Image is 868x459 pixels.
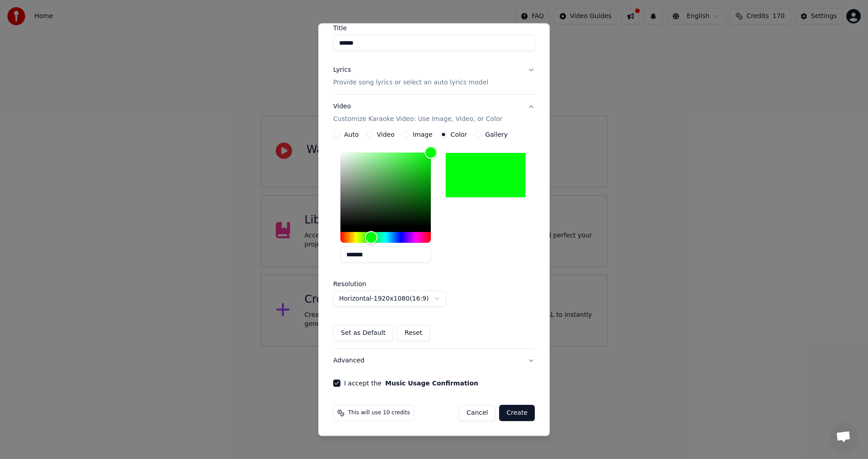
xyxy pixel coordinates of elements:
[451,132,467,138] label: Color
[333,349,535,373] button: Advanced
[333,25,535,32] label: Title
[333,102,502,124] div: Video
[333,59,535,95] button: LyricsProvide song lyrics or select an auto lyrics model
[333,131,535,349] div: VideoCustomize Karaoke Video: Use Image, Video, or Color
[385,380,478,387] button: I accept the
[485,132,508,138] label: Gallery
[397,325,430,342] button: Reset
[377,132,395,138] label: Video
[333,95,535,131] button: VideoCustomize Karaoke Video: Use Image, Video, or Color
[348,410,410,417] span: This will use 10 credits
[459,405,495,422] button: Cancel
[499,405,535,422] button: Create
[333,281,424,287] label: Resolution
[413,132,433,138] label: Image
[333,115,502,124] p: Customize Karaoke Video: Use Image, Video, or Color
[340,232,431,243] div: Hue
[333,79,488,88] p: Provide song lyrics or select an auto lyrics model
[344,380,478,387] label: I accept the
[344,132,359,138] label: Auto
[333,325,393,342] button: Set as Default
[340,153,431,227] div: Color
[333,66,351,75] div: Lyrics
